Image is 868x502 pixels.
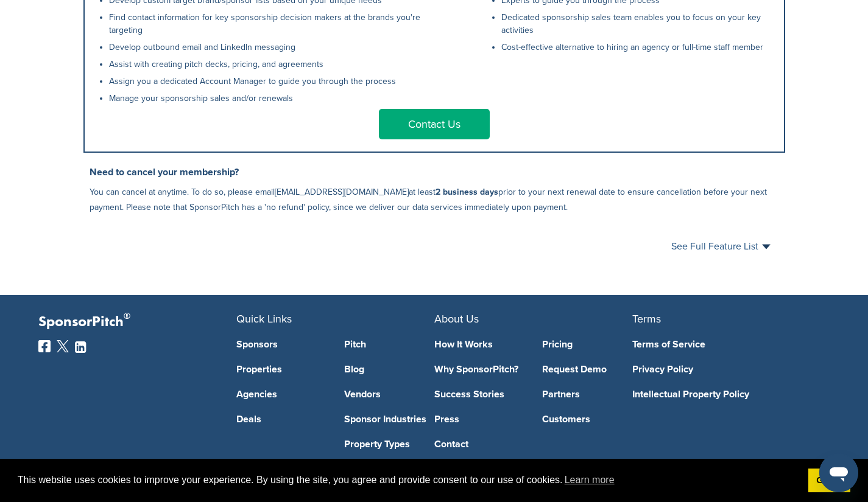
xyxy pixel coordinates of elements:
[109,58,428,71] li: Assist with creating pitch decks, pricing, and agreements
[434,389,524,399] a: Success Stories
[344,364,434,374] a: Blog
[436,187,498,197] b: 2 business days
[434,439,524,449] a: Contact
[434,312,479,326] span: About Us
[236,312,292,326] span: Quick Links
[57,340,69,352] img: Twitter
[236,414,326,424] a: Deals
[344,439,434,449] a: Property Types
[275,187,409,197] a: [EMAIL_ADDRESS][DOMAIN_NAME]
[434,340,524,349] a: How It Works
[90,165,785,180] h3: Need to cancel your membership?
[90,184,785,215] p: You can cancel at anytime. To do so, please email at least prior to your next renewal date to ens...
[379,109,490,139] a: Contact Us
[632,389,812,399] a: Intellectual Property Policy
[542,364,632,374] a: Request Demo
[632,340,812,349] a: Terms of Service
[18,471,799,489] span: This website uses cookies to improve your experience. By using the site, you agree and provide co...
[671,242,771,251] a: See Full Feature List
[632,312,661,326] span: Terms
[109,92,428,105] li: Manage your sponsorship sales and/or renewals
[501,41,772,54] li: Cost-effective alternative to hiring an agency or full-time staff member
[819,453,858,492] iframe: Button to launch messaging window
[38,313,236,331] p: SponsorPitch
[236,389,326,399] a: Agencies
[236,364,326,374] a: Properties
[344,414,434,424] a: Sponsor Industries
[38,340,51,352] img: Facebook
[344,340,434,349] a: Pitch
[124,309,130,324] span: ®
[109,41,428,54] li: Develop outbound email and LinkedIn messaging
[563,471,616,489] a: learn more about cookies
[434,364,524,374] a: Why SponsorPitch?
[236,340,326,349] a: Sponsors
[808,469,850,493] a: dismiss cookie message
[632,364,812,374] a: Privacy Policy
[542,340,632,349] a: Pricing
[501,11,772,37] li: Dedicated sponsorship sales team enables you to focus on your key activities
[434,414,524,424] a: Press
[344,389,434,399] a: Vendors
[109,11,428,37] li: Find contact information for key sponsorship decision makers at the brands you're targeting
[109,75,428,88] li: Assign you a dedicated Account Manager to guide you through the process
[542,414,632,424] a: Customers
[542,389,632,399] a: Partners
